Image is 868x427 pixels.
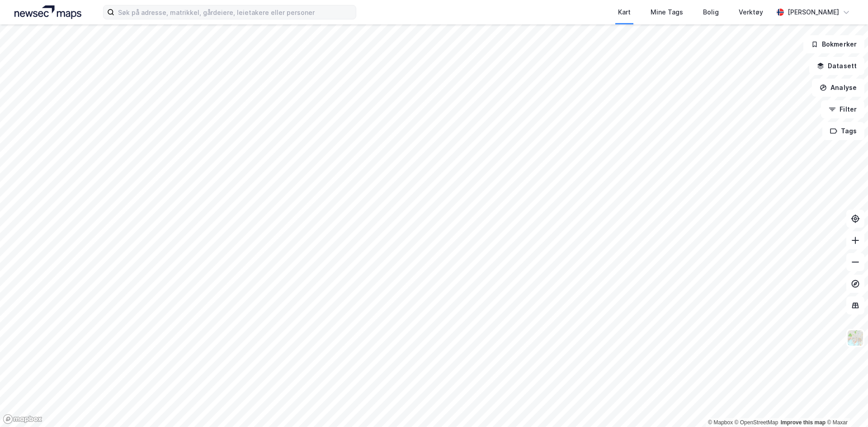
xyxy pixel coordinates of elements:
img: logo.a4113a55bc3d86da70a041830d287a7e.svg [14,5,81,19]
div: Mine Tags [651,7,683,18]
div: Kontrollprogram for chat [823,384,868,427]
div: Bolig [703,7,719,18]
div: Kart [618,7,631,18]
div: [PERSON_NAME] [788,7,839,18]
input: Søk på adresse, matrikkel, gårdeiere, leietakere eller personer [114,5,356,19]
div: Verktøy [739,7,763,18]
iframe: Chat Widget [823,384,868,427]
